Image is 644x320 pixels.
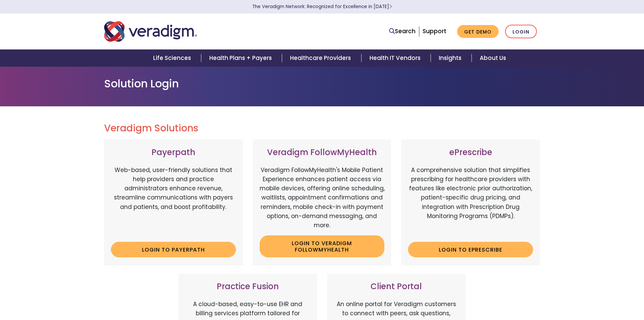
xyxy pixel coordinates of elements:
a: The Veradigm Network: Recognized for Excellence in [DATE]Learn More [252,3,392,10]
span: Learn More [389,3,392,10]
a: Login to Veradigm FollowMyHealth [260,235,385,257]
a: Health Plans + Payers [201,49,282,67]
a: About Us [472,49,514,67]
h3: Payerpath [111,148,236,157]
h3: Veradigm FollowMyHealth [260,148,385,157]
a: Insights [431,49,472,67]
a: Search [389,27,415,36]
a: Login to ePrescribe [408,242,533,257]
h3: Client Portal [334,282,459,292]
a: Healthcare Providers [282,49,361,67]
h2: Veradigm Solutions [104,123,540,134]
h3: ePrescribe [408,148,533,157]
p: Veradigm FollowMyHealth's Mobile Patient Experience enhances patient access via mobile devices, o... [260,166,385,230]
a: Login [505,25,537,39]
a: Get Demo [457,25,499,38]
p: Web-based, user-friendly solutions that help providers and practice administrators enhance revenu... [111,166,236,237]
a: Health IT Vendors [361,49,431,67]
a: Support [423,27,446,35]
p: A comprehensive solution that simplifies prescribing for healthcare providers with features like ... [408,166,533,237]
a: Login to Payerpath [111,242,236,257]
h1: Solution Login [104,77,540,90]
a: Life Sciences [145,49,201,67]
img: Veradigm logo [104,20,197,43]
h3: Practice Fusion [185,282,310,292]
